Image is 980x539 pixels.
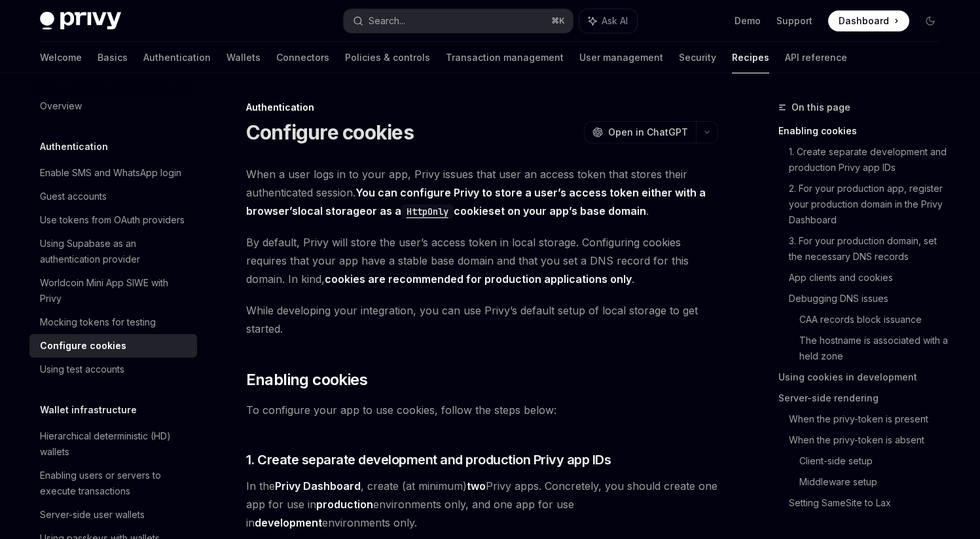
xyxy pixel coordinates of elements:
div: Use tokens from OAuth providers [40,212,185,228]
a: Enabling users or servers to execute transactions [29,464,197,503]
a: Using cookies in development [778,367,951,388]
h5: Wallet infrastructure [40,402,137,418]
a: Use tokens from OAuth providers [29,208,197,232]
div: Using Supabase as an authentication provider [40,236,189,267]
a: When the privy-token is absent [789,430,951,451]
div: Server-side user wallets [40,507,145,523]
a: CAA records block issuance [799,309,951,330]
a: Debugging DNS issues [789,288,951,309]
a: Client-side setup [799,451,951,472]
a: Configure cookies [29,334,197,358]
button: Open in ChatGPT [584,121,696,143]
code: HttpOnly [401,204,454,219]
div: Hierarchical deterministic (HD) wallets [40,428,189,460]
a: The hostname is associated with a held zone [799,330,951,367]
a: When the privy-token is present [789,409,951,430]
a: Security [679,42,716,73]
a: Server-side user wallets [29,503,197,527]
span: In the , create (at minimum) Privy apps. Concretely, you should create one app for use in environ... [246,477,718,532]
a: Mocking tokens for testing [29,310,197,334]
span: To configure your app to use cookies, follow the steps below: [246,401,718,419]
span: ⌘ K [551,16,565,26]
span: By default, Privy will store the user’s access token in local storage. Configuring cookies requir... [246,233,718,288]
a: Using test accounts [29,358,197,381]
div: Guest accounts [40,189,107,204]
h1: Configure cookies [246,121,414,144]
a: App clients and cookies [789,267,951,288]
a: Guest accounts [29,185,197,208]
a: API reference [785,42,847,73]
a: HttpOnlycookie [401,204,488,217]
a: Transaction management [446,42,564,73]
img: dark logo [40,12,121,30]
a: Middleware setup [799,472,951,493]
a: Hierarchical deterministic (HD) wallets [29,424,197,464]
div: Worldcoin Mini App SIWE with Privy [40,275,189,307]
span: Enabling cookies [246,369,367,390]
button: Toggle dark mode [920,10,941,31]
div: Enable SMS and WhatsApp login [40,165,181,181]
a: Policies & controls [345,42,430,73]
div: Using test accounts [40,362,124,377]
a: 2. For your production app, register your production domain in the Privy Dashboard [789,178,951,231]
div: Configure cookies [40,338,126,354]
strong: development [255,516,322,529]
strong: production [316,498,373,511]
div: Enabling users or servers to execute transactions [40,468,189,499]
a: Connectors [276,42,329,73]
span: On this page [791,100,850,115]
a: Using Supabase as an authentication provider [29,232,197,271]
a: Enabling cookies [778,121,951,141]
a: Worldcoin Mini App SIWE with Privy [29,271,197,310]
a: Demo [735,14,761,28]
div: Authentication [246,101,718,114]
a: Privy Dashboard [275,479,361,493]
span: Ask AI [602,14,628,28]
a: Setting SameSite to Lax [789,493,951,513]
strong: two [467,479,486,493]
a: Welcome [40,42,82,73]
a: 1. Create separate development and production Privy app IDs [789,141,951,178]
a: Overview [29,94,197,118]
a: Enable SMS and WhatsApp login [29,161,197,185]
a: Wallets [227,42,261,73]
a: Dashboard [828,10,909,31]
a: local storage [298,204,366,218]
span: Dashboard [839,14,889,28]
button: Search...⌘K [344,9,573,33]
span: Open in ChatGPT [608,126,688,139]
div: Mocking tokens for testing [40,314,156,330]
a: Basics [98,42,128,73]
div: Overview [40,98,82,114]
a: User management [579,42,663,73]
strong: Privy Dashboard [275,479,361,493]
div: Search... [369,13,405,29]
span: 1. Create separate development and production Privy app IDs [246,451,611,469]
a: 3. For your production domain, set the necessary DNS records [789,231,951,267]
a: Support [776,14,812,28]
a: Recipes [732,42,769,73]
strong: cookies are recommended for production applications only [325,272,632,286]
h5: Authentication [40,139,108,155]
span: While developing your integration, you can use Privy’s default setup of local storage to get star... [246,301,718,338]
span: When a user logs in to your app, Privy issues that user an access token that stores their authent... [246,165,718,220]
a: Authentication [143,42,211,73]
strong: You can configure Privy to store a user’s access token either with a browser’s or as a set on you... [246,186,706,218]
a: Server-side rendering [778,388,951,409]
button: Ask AI [579,9,637,33]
